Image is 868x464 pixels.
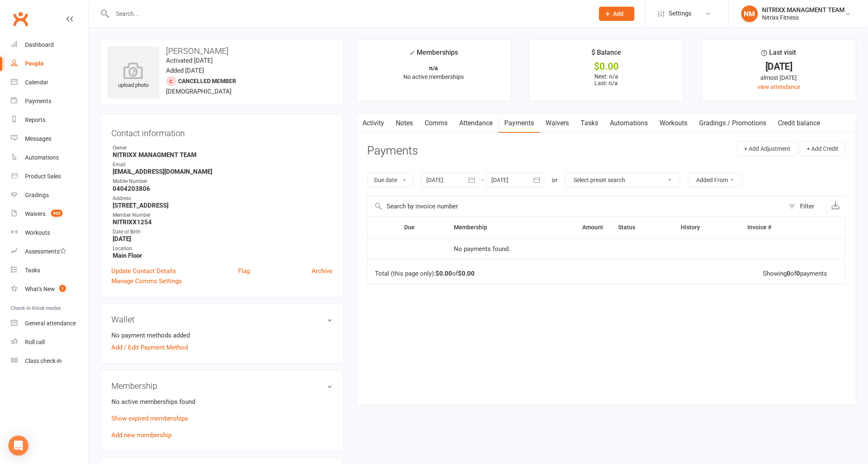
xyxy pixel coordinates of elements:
[772,114,826,133] a: Credit balance
[25,117,45,123] div: Reports
[762,47,796,62] div: Last visit
[25,154,59,161] div: Automations
[552,175,558,185] div: or
[11,186,88,205] a: Gradings
[25,192,49,198] div: Gradings
[111,315,332,324] h3: Wallet
[166,57,213,64] time: Activated [DATE]
[11,242,88,261] a: Assessments
[111,125,332,138] h3: Contact information
[111,330,332,340] li: No payment methods added
[113,228,332,236] div: Date of Birth
[419,114,453,133] a: Comms
[107,46,337,56] h3: [PERSON_NAME]
[541,217,611,238] th: Amount
[113,144,332,152] div: Owner
[453,114,498,133] a: Attendance
[404,74,464,80] span: No active memberships
[757,84,800,90] a: view attendance
[498,114,540,133] a: Payments
[25,41,54,48] div: Dashboard
[113,151,332,159] strong: NITRIXX MANAGMENT TEAM
[25,173,61,180] div: Product Sales
[11,333,88,352] a: Roll call
[540,114,575,133] a: Waivers
[8,436,28,456] div: Open Intercom Messenger
[762,14,845,21] div: Nitrixx Fitness
[654,114,693,133] a: Workouts
[113,177,332,185] div: Mobile Number
[673,217,740,238] th: History
[11,92,88,111] a: Payments
[11,205,88,223] a: Waivers 903
[410,47,458,63] div: Memberships
[737,141,798,156] button: + Add Adjustment
[113,252,332,259] strong: Main Floor
[611,217,673,238] th: Status
[367,172,413,188] button: Due date
[111,266,176,276] a: Update Contact Details
[390,114,419,133] a: Notes
[25,358,62,364] div: Class check-in
[537,73,676,86] p: Next: n/a Last: n/a
[537,62,676,71] div: $0.00
[446,217,541,238] th: Membership
[741,5,758,22] div: NM
[11,148,88,167] a: Automations
[113,185,332,193] strong: 0404203806
[25,98,51,104] div: Payments
[107,62,159,90] div: upload photo
[111,381,332,390] h3: Membership
[11,280,88,299] a: What's New1
[762,6,845,14] div: NITRIXX MANAGMENT TEAM
[787,270,790,277] strong: 0
[435,270,452,277] strong: $0.00
[113,211,332,219] div: Member Number
[410,49,415,57] i: ✓
[11,73,88,92] a: Calendar
[110,8,589,20] input: Search...
[111,342,188,352] a: Add / Edit Payment Method
[599,7,634,21] button: Add
[11,314,88,333] a: General attendance kiosk mode
[709,62,848,71] div: [DATE]
[397,217,447,238] th: Due
[11,54,88,73] a: People
[800,201,814,211] div: Filter
[11,261,88,280] a: Tasks
[113,218,332,226] strong: NITRIXX1254
[614,10,624,17] span: Add
[111,397,332,407] p: No active memberships found
[178,78,236,84] span: Cancelled member
[111,431,171,439] a: Add new membership
[59,285,66,292] span: 1
[367,196,784,216] input: Search by invoice number
[11,167,88,186] a: Product Sales
[166,88,231,95] span: [DEMOGRAPHIC_DATA]
[763,270,827,277] div: Showing of payments
[25,286,55,292] div: What's New
[113,161,332,169] div: Email
[25,229,50,236] div: Workouts
[113,195,332,203] div: Address
[591,47,621,62] div: $ Balance
[312,266,332,276] a: Archive
[51,210,63,217] span: 903
[113,235,332,243] strong: [DATE]
[575,114,604,133] a: Tasks
[11,111,88,129] a: Reports
[11,352,88,370] a: Class kiosk mode
[11,223,88,242] a: Workouts
[10,8,31,29] a: Clubworx
[446,238,611,259] td: No payments found.
[25,339,45,345] div: Roll call
[113,245,332,253] div: Location
[25,248,66,255] div: Assessments
[111,276,182,286] a: Manage Comms Settings
[430,65,438,71] strong: n/a
[458,270,475,277] strong: $0.00
[800,141,845,156] button: + Add Credit
[669,4,692,23] span: Settings
[688,172,742,188] button: Added From
[693,114,772,133] a: Gradings / Promotions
